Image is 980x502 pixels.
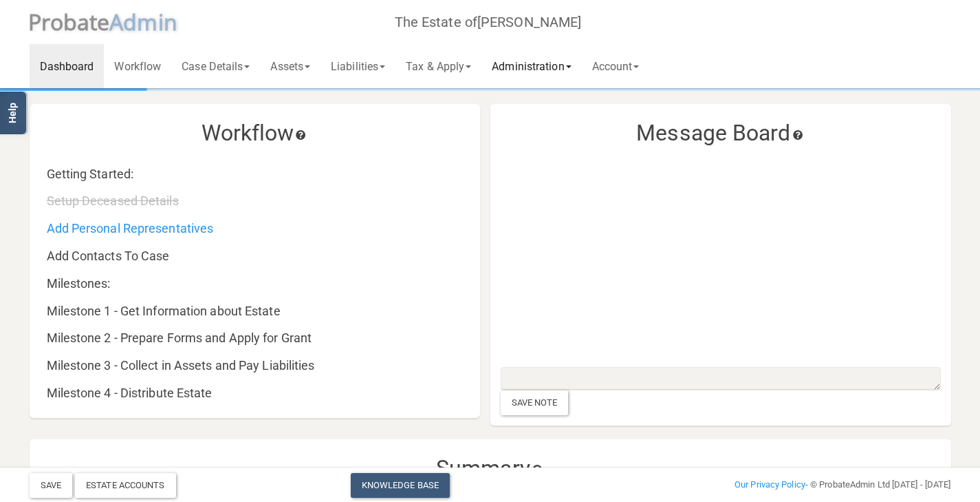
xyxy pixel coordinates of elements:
[260,44,320,88] a: Assets
[395,44,481,88] a: Tax & Apply
[75,473,176,498] div: Estate Accounts
[36,277,374,291] div: Milestones:
[28,7,110,36] span: P
[36,167,374,181] div: Getting Started:
[30,473,72,498] button: Save
[123,7,177,36] span: dmin
[40,121,470,145] h3: Workflow
[47,386,213,400] a: Milestone 4 - Distribute Estate
[501,121,941,145] h3: Message Board
[104,44,171,88] a: Workflow
[171,44,260,88] a: Case Details
[647,477,961,493] div: - © ProbateAdmin Ltd [DATE] - [DATE]
[481,44,581,88] a: Administration
[109,7,177,36] span: A
[30,44,105,88] a: Dashboard
[582,44,650,88] a: Account
[40,457,941,481] h3: Summary
[41,7,110,36] span: robate
[734,479,805,490] a: Our Privacy Policy
[47,249,170,263] a: Add Contacts To Case
[47,358,315,373] a: Milestone 3 - Collect in Assets and Pay Liabilities
[351,473,450,498] a: Knowledge Base
[501,390,569,415] div: Save Note
[47,304,281,318] a: Milestone 1 - Get Information about Estate
[320,44,395,88] a: Liabilities
[47,331,312,345] a: Milestone 2 - Prepare Forms and Apply for Grant
[47,194,179,208] a: Setup Deceased Details
[47,221,214,236] a: Add Personal Representatives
